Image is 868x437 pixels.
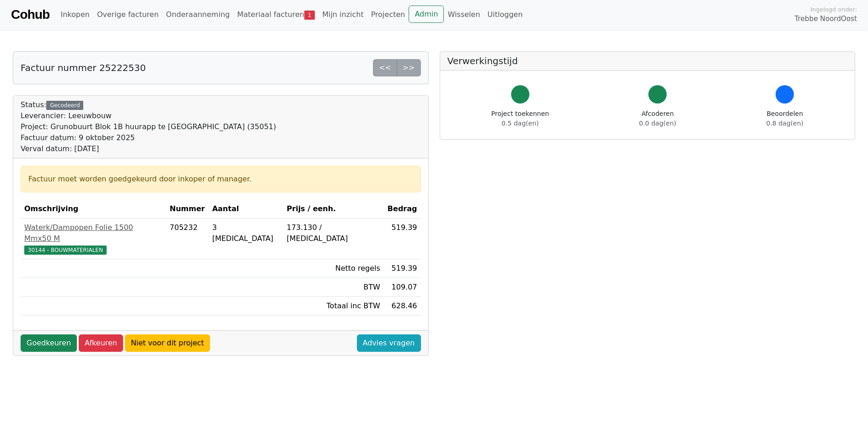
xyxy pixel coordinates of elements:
div: Gecodeerd [46,101,83,110]
div: Waterk/Dampopen Folie 1500 Mmx50 M [24,222,162,244]
a: Materiaal facturen1 [233,5,318,24]
span: 0.5 dag(en) [501,120,539,127]
td: 705232 [166,218,209,259]
div: Factuur moet worden goedgekeurd door inkoper of manager. [28,174,413,185]
a: Wisselen [444,5,484,24]
a: Projecten [367,5,409,24]
span: 1 [304,11,315,20]
div: Verval datum: [DATE] [21,143,276,154]
a: Afkeuren [79,334,123,352]
th: Aantal [209,200,283,218]
a: Inkopen [57,5,93,24]
a: Cohub [11,4,49,26]
h5: Verwerkingstijd [447,55,848,66]
span: Ingelogd onder: [810,5,857,14]
a: Onderaanneming [162,5,233,24]
h5: Factuur nummer 25222530 [21,62,146,73]
th: Omschrijving [21,200,166,218]
th: Bedrag [384,200,421,218]
td: Netto regels [283,259,384,278]
a: Overige facturen [93,5,162,24]
div: Status: [21,99,276,154]
td: Totaal inc BTW [283,297,384,316]
span: Trebbe NoordOost [795,14,857,24]
a: Waterk/Dampopen Folie 1500 Mmx50 M30144 - BOUWMATERIALEN [24,222,162,255]
span: 0.0 dag(en) [639,120,676,127]
a: Uitloggen [484,5,526,24]
div: Project toekennen [491,109,549,128]
div: Factuur datum: 9 oktober 2025 [21,132,276,143]
a: Niet voor dit project [125,334,210,352]
div: Afcoderen [639,109,676,128]
td: BTW [283,278,384,297]
div: Beoordelen [766,109,803,128]
td: 519.39 [384,218,421,259]
td: 109.07 [384,278,421,297]
td: 628.46 [384,297,421,316]
a: Admin [409,5,444,23]
div: Leverancier: Leeuwbouw [21,110,276,121]
div: 173.130 / [MEDICAL_DATA] [287,222,380,244]
span: 30144 - BOUWMATERIALEN [24,246,107,255]
div: 3 [MEDICAL_DATA] [212,222,280,244]
a: Mijn inzicht [318,5,367,24]
th: Prijs / eenh. [283,200,384,218]
a: Advies vragen [357,334,421,352]
span: 0.8 dag(en) [766,120,803,127]
a: Goedkeuren [21,334,77,352]
div: Project: Grunobuurt Blok 1B huurapp te [GEOGRAPHIC_DATA] (35051) [21,121,276,132]
td: 519.39 [384,259,421,278]
th: Nummer [166,200,209,218]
